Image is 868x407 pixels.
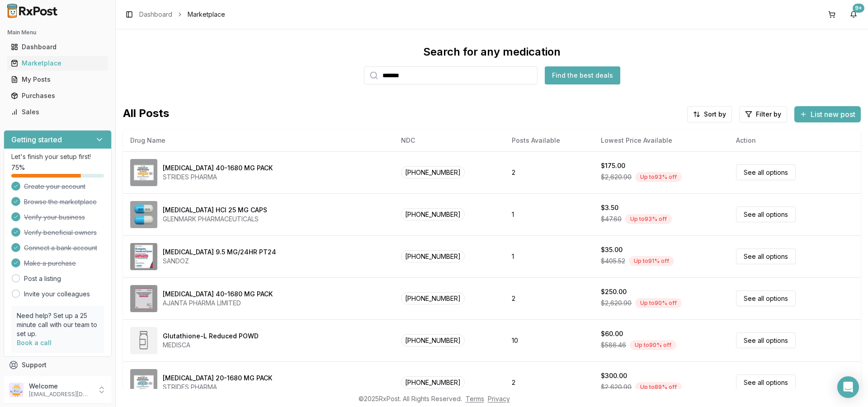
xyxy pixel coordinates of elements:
a: Post a listing [24,274,61,283]
a: List new post [794,111,861,120]
div: $300.00 [601,371,627,380]
p: Let's finish your setup first! [11,152,104,161]
div: Up to 90 % off [630,340,676,350]
button: 9+ [846,7,861,22]
img: User avatar [9,383,24,397]
span: All Posts [123,106,169,122]
a: See all options [736,332,796,348]
button: Marketplace [4,56,112,70]
span: $2,620.90 [601,173,632,182]
img: Glutathione-L Reduced POWD [130,327,157,354]
span: $405.52 [601,257,625,266]
button: Filter by [739,106,787,122]
div: Search for any medication [423,45,561,59]
div: $3.50 [601,203,618,212]
div: STRIDES PHARMA [163,383,272,392]
span: [PHONE_NUMBER] [401,166,465,178]
td: 10 [505,319,594,361]
div: [MEDICAL_DATA] 40-1680 MG PACK [163,290,273,299]
button: My Posts [4,72,112,87]
img: Omeprazole-Sodium Bicarbonate 40-1680 MG PACK [130,285,157,312]
div: SANDOZ [163,257,276,266]
a: Dashboard [7,39,108,55]
a: See all options [736,248,796,264]
th: Lowest Price Available [594,130,729,151]
span: [PHONE_NUMBER] [401,334,465,346]
div: Sales [11,108,104,117]
th: Posts Available [505,130,594,151]
span: Make a purchase [24,259,76,268]
div: Up to 91 % off [629,256,674,266]
a: See all options [736,290,796,306]
h2: Main Menu [7,29,108,36]
button: List new post [794,106,861,122]
a: Privacy [488,395,510,402]
button: Purchases [4,89,112,103]
span: $2,620.90 [601,299,632,308]
span: [PHONE_NUMBER] [401,250,465,262]
td: 1 [505,193,594,235]
div: $60.00 [601,329,623,338]
div: GLENMARK PHARMACEUTICALS [163,215,267,224]
div: Marketplace [11,59,104,68]
button: Sales [4,105,112,119]
td: 2 [505,151,594,193]
span: Connect a bank account [24,243,97,253]
div: 9+ [853,4,864,13]
a: See all options [736,164,796,180]
div: Glutathione-L Reduced POWD [163,332,259,341]
p: Need help? Set up a 25 minute call with our team to set up. [17,311,99,338]
div: MEDISCA [163,341,259,350]
span: Create your account [24,182,85,191]
th: NDC [394,130,505,151]
span: Marketplace [188,10,225,19]
div: Up to 89 % off [635,382,682,392]
div: Up to 90 % off [635,298,682,308]
button: Sort by [687,106,732,122]
a: Dashboard [139,10,172,19]
div: $250.00 [601,287,627,296]
div: [MEDICAL_DATA] 20-1680 MG PACK [163,374,272,383]
div: AJANTA PHARMA LIMITED [163,299,273,308]
div: My Posts [11,75,104,84]
div: STRIDES PHARMA [163,173,273,182]
div: [MEDICAL_DATA] 40-1680 MG PACK [163,164,273,173]
div: Purchases [11,91,104,100]
span: [PHONE_NUMBER] [401,376,465,388]
img: Omeprazole-Sodium Bicarbonate 40-1680 MG PACK [130,159,157,186]
span: Verify your business [24,213,85,222]
p: Welcome [29,382,92,391]
div: $175.00 [601,161,625,170]
span: [PHONE_NUMBER] [401,292,465,304]
a: Marketplace [7,55,108,71]
a: Sales [7,104,108,120]
div: [MEDICAL_DATA] 9.5 MG/24HR PT24 [163,248,276,257]
img: RxPost Logo [4,4,61,18]
button: Support [4,357,112,373]
td: 1 [505,235,594,277]
td: 2 [505,361,594,403]
button: Dashboard [4,40,112,54]
a: Purchases [7,88,108,104]
div: $35.00 [601,245,623,254]
a: Terms [466,395,484,402]
span: $586.46 [601,341,626,350]
div: [MEDICAL_DATA] HCl 25 MG CAPS [163,206,267,215]
div: Open Intercom Messenger [837,376,859,398]
span: [PHONE_NUMBER] [401,208,465,220]
img: Omeprazole-Sodium Bicarbonate 20-1680 MG PACK [130,369,157,396]
a: Book a call [17,339,52,346]
span: 75 % [11,163,25,172]
span: Filter by [756,110,781,119]
img: Rivastigmine 9.5 MG/24HR PT24 [130,243,157,270]
a: Invite your colleagues [24,290,90,299]
span: $2,620.90 [601,383,632,392]
td: 2 [505,277,594,319]
div: Dashboard [11,42,104,51]
span: Verify beneficial owners [24,228,97,237]
th: Drug Name [123,130,394,151]
span: List new post [811,109,855,120]
a: See all options [736,206,796,222]
div: Up to 93 % off [625,214,672,224]
a: See all options [736,374,796,390]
